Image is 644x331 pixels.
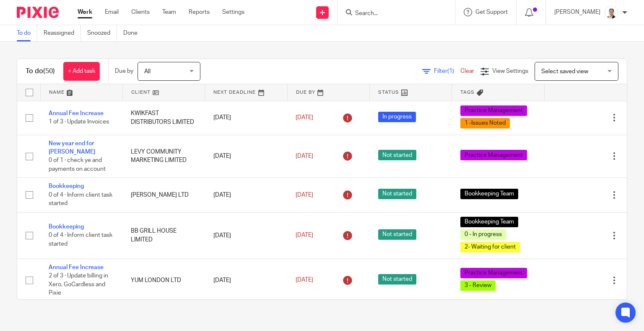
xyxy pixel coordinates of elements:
[26,67,55,76] h1: To do
[49,233,112,247] span: 0 of 4 · Inform client task started
[87,25,117,41] a: Snoozed
[122,212,205,259] td: BB GRILL HOUSE LIMITED
[475,9,508,15] span: Get Support
[378,112,416,122] span: In progress
[49,141,95,155] a: New year end for [PERSON_NAME]
[123,25,144,41] a: Done
[49,224,84,230] a: Bookkeeping
[460,217,518,227] span: Bookkeeping Team
[162,8,176,16] a: Team
[222,8,244,16] a: Settings
[460,150,527,160] span: Practice Management
[296,153,313,159] span: [DATE]
[492,68,528,74] span: View Settings
[78,8,92,16] a: Work
[460,105,527,116] span: Practice Management
[105,8,119,16] a: Email
[63,62,100,81] a: + Add task
[378,229,416,240] span: Not started
[205,135,287,178] td: [DATE]
[447,68,454,74] span: (1)
[296,277,313,283] span: [DATE]
[43,68,55,74] span: (50)
[434,68,460,74] span: Filter
[541,69,588,74] span: Select saved view
[554,8,600,16] p: [PERSON_NAME]
[378,150,416,160] span: Not started
[49,192,112,207] span: 0 of 4 · Inform client task started
[296,192,313,198] span: [DATE]
[17,7,59,18] img: Pixie
[296,233,313,239] span: [DATE]
[131,8,150,16] a: Clients
[49,110,104,116] a: Annual Fee Increase
[122,259,205,302] td: YUM LONDON LTD
[115,67,133,75] p: Due by
[460,68,474,74] a: Clear
[49,157,106,172] span: 0 of 1 · check ye and payments on account
[205,259,287,302] td: [DATE]
[144,69,151,74] span: All
[122,101,205,135] td: KWIKFAST DISTRIBUTORS LIMITED
[49,183,84,189] a: Bookkeeping
[460,189,518,199] span: Bookkeeping Team
[296,115,313,121] span: [DATE]
[460,90,475,95] span: Tags
[460,118,510,128] span: 1 -Issues Noted
[378,274,416,285] span: Not started
[205,101,287,135] td: [DATE]
[49,273,108,296] span: 2 of 3 · Update billing in Xero, GoCardless and Pixie
[460,268,527,278] span: Practice Management
[44,25,81,41] a: Reassigned
[189,8,210,16] a: Reports
[205,178,287,212] td: [DATE]
[205,212,287,259] td: [DATE]
[378,189,416,199] span: Not started
[460,229,506,240] span: 0 - In progress
[605,6,618,19] img: Untitled%20(5%20%C3%97%205%20cm)%20(2).png
[354,10,430,18] input: Search
[122,135,205,178] td: LEVY COMMUNITY MARKETING LIMITED
[17,25,37,41] a: To do
[49,119,109,125] span: 1 of 3 · Update Invoices
[122,178,205,212] td: [PERSON_NAME] LTD
[49,264,104,270] a: Annual Fee Increase
[460,280,496,291] span: 3 - Review
[460,242,520,252] span: 2- Waiting for client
